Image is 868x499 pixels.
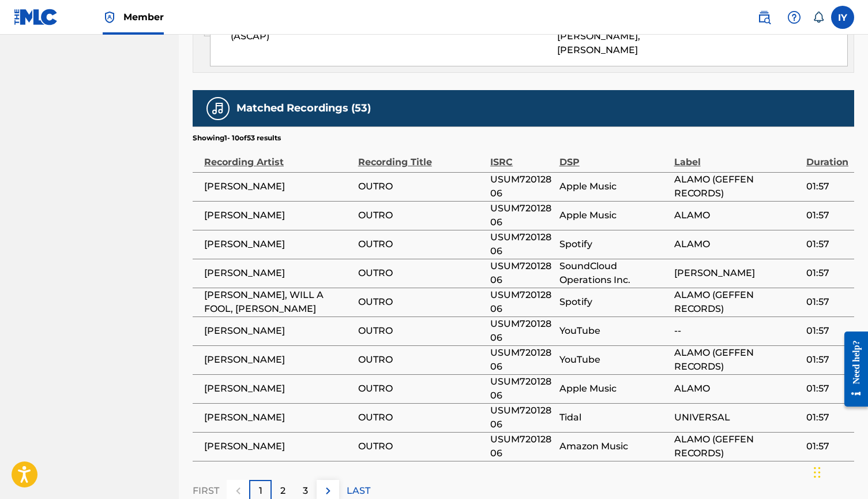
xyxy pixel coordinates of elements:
span: [PERSON_NAME] [204,266,352,280]
span: OUTRO [358,295,484,309]
span: OUTRO [358,411,484,424]
p: 2 [280,484,285,498]
img: right [321,484,335,498]
span: Spotify [559,295,668,309]
span: OUTRO [358,237,484,251]
iframe: Chat Widget [810,444,868,499]
span: ALAMO [674,237,801,251]
div: User Menu [831,6,854,29]
span: [PERSON_NAME] [204,208,352,222]
span: ALAMO [674,208,801,222]
span: ALAMO (GEFFEN RECORDS) [674,288,801,316]
img: Matched Recordings [211,102,225,116]
h5: Matched Recordings (53) [236,102,371,115]
span: [PERSON_NAME] [204,324,352,338]
div: ISRC [490,143,554,169]
span: ALAMO (GEFFEN RECORDS) [674,346,801,374]
span: Amazon Music [559,440,668,453]
span: OUTRO [358,382,484,396]
span: USUM72012806 [490,346,554,374]
p: 3 [303,484,308,498]
span: USUM72012806 [490,375,554,403]
iframe: Resource Center [836,320,868,419]
span: 01:57 [806,180,848,193]
span: OUTRO [358,324,484,338]
span: -- [674,324,801,338]
span: Spotify [559,237,668,251]
div: DSP [559,143,668,169]
span: 01:57 [806,266,848,280]
p: Showing 1 - 10 of 53 results [193,133,281,143]
span: [PERSON_NAME] [204,353,352,367]
span: Member [123,10,164,24]
span: [PERSON_NAME] [204,237,352,251]
div: Recording Artist [204,143,352,169]
span: YouTube [559,324,668,338]
span: OUTRO [358,353,484,367]
div: Label [674,143,801,169]
span: USUM72012806 [490,259,554,287]
span: YouTube [559,353,668,367]
div: Duration [806,143,848,169]
span: [PERSON_NAME], [PERSON_NAME], [PERSON_NAME] [557,17,640,55]
div: Drag [814,455,821,490]
span: SoundCloud Operations Inc. [559,259,668,287]
span: 01:57 [806,411,848,424]
img: Top Rightsholder [103,10,117,24]
span: USUM72012806 [490,288,554,316]
span: 01:57 [806,440,848,453]
div: Notifications [813,12,824,23]
span: Tidal [559,411,668,424]
span: 01:57 [806,324,848,338]
span: 01:57 [806,353,848,367]
span: [PERSON_NAME] [204,411,352,424]
span: USUM72012806 [490,404,554,431]
img: help [787,10,801,24]
span: OUTRO [358,180,484,193]
a: Public Search [753,6,776,29]
p: LAST [347,484,370,498]
span: Apple Music [559,208,668,222]
span: USUM72012806 [490,317,554,345]
span: OUTRO [358,208,484,222]
span: USUM72012806 [490,230,554,258]
span: ALAMO (GEFFEN RECORDS) [674,173,801,200]
span: USUM72012806 [490,173,554,200]
span: Apple Music [559,382,668,396]
span: 01:57 [806,237,848,251]
div: Recording Title [358,143,484,169]
span: UNIVERSAL [674,411,801,424]
span: 01:57 [806,295,848,309]
span: [PERSON_NAME] [204,382,352,396]
span: ALAMO (GEFFEN RECORDS) [674,433,801,460]
span: [PERSON_NAME] [204,180,352,193]
span: Apple Music [559,180,668,193]
span: 01:57 [806,382,848,396]
span: USUM72012806 [490,433,554,460]
span: USUM72012806 [490,202,554,229]
img: MLC Logo [14,9,58,25]
span: [PERSON_NAME] [204,440,352,453]
div: Help [783,6,806,29]
span: [PERSON_NAME] [674,266,801,280]
span: 01:57 [806,208,848,222]
p: 1 [259,484,262,498]
span: ALAMO [674,382,801,396]
span: OUTRO [358,266,484,280]
span: [PERSON_NAME], WILL A FOOL, [PERSON_NAME] [204,288,352,316]
span: OUTRO [358,440,484,453]
img: search [757,10,771,24]
p: FIRST [193,484,219,498]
